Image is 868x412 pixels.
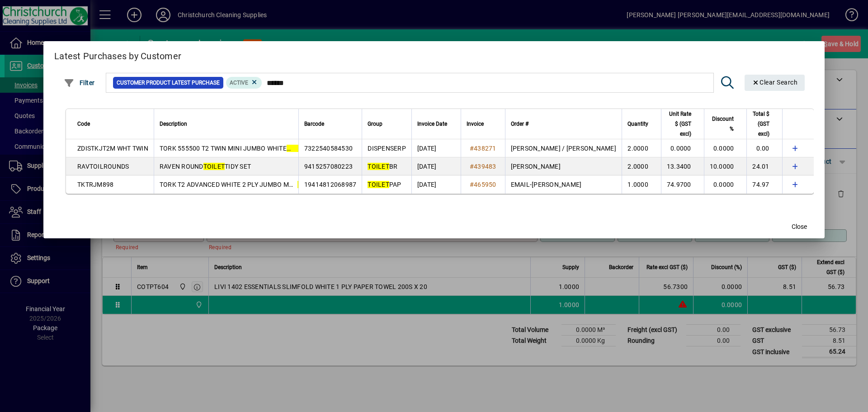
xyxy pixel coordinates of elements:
span: Clear Search [752,79,798,86]
div: Invoice [467,119,500,129]
td: 0.0000 [704,175,747,194]
span: 7322540584530 [304,145,353,152]
td: 0.00 [746,139,782,157]
td: 74.97 [746,175,782,194]
a: #439483 [467,161,500,171]
div: Total $ (GST excl) [752,109,777,139]
td: 10.0000 [704,157,747,175]
td: [DATE] [411,139,461,157]
a: #465950 [467,180,500,189]
em: TOILET [368,181,389,188]
span: RAVEN ROUND TIDY SET [160,163,251,170]
span: Active [230,80,248,86]
em: TOILET [368,163,389,170]
td: 0.0000 [704,139,747,157]
td: 24.01 [746,157,782,175]
span: # [470,145,474,152]
em: TOILET [297,181,319,188]
div: Group [368,119,406,129]
span: Total $ (GST excl) [752,109,769,139]
td: [DATE] [411,175,461,194]
td: EMAIL-[PERSON_NAME] [505,175,622,194]
button: Filter [61,75,97,91]
td: 2.0000 [622,157,661,175]
div: Discount % [710,114,742,134]
td: 74.9700 [661,175,704,194]
span: Code [77,119,90,129]
td: [DATE] [411,157,461,175]
span: Order # [511,119,528,129]
td: [PERSON_NAME] / [PERSON_NAME] [505,139,622,157]
span: Filter [64,79,95,86]
span: 19414812068987 [304,181,357,188]
span: # [470,181,474,188]
div: Code [77,119,148,129]
span: PAP [368,181,401,188]
span: Customer Product Latest Purchase [117,78,220,87]
div: Order # [511,119,616,129]
td: 2.0000 [622,139,661,157]
button: Close [785,218,814,235]
span: ZDISTKJT2M WHT TWIN [77,145,148,152]
span: DISPENSERP [368,145,406,152]
span: BR [368,163,397,170]
div: Description [160,119,293,129]
span: Invoice Date [417,119,447,129]
span: Invoice [467,119,484,129]
span: 438271 [474,145,496,152]
div: Invoice Date [417,119,455,129]
span: Description [160,119,187,129]
span: Quantity [627,119,648,129]
span: # [470,163,474,170]
em: TOILET [203,163,225,170]
span: TKTRJM898 [77,181,113,188]
em: TOILET [287,145,308,152]
span: Group [368,119,382,129]
td: 0.0000 [661,139,704,157]
div: Barcode [304,119,357,129]
span: RAVTOILROUNDS [77,163,129,170]
td: 1.0000 [622,175,661,194]
mat-chip: Product Activation Status: Active [226,77,262,89]
h2: Latest Purchases by Customer [43,41,825,67]
span: Discount % [710,114,734,134]
span: TORK 555500 T2 TWIN MINI JUMBO WHITE ROLL DISPENSER FOL - 555500 (TR:898) [160,145,428,152]
span: Unit Rate $ (GST excl) [667,109,691,139]
span: Close [792,222,807,232]
span: 9415257080223 [304,163,353,170]
td: 13.3400 [661,157,704,175]
span: 465950 [474,181,496,188]
span: TORK T2 ADVANCED WHITE 2 PLY JUMBO MINI ROLLS 200M X 10CM X 12S [160,181,400,188]
a: #438271 [467,143,500,153]
td: [PERSON_NAME] [505,157,622,175]
span: 439483 [474,163,496,170]
span: Barcode [304,119,324,129]
div: Unit Rate $ (GST excl) [667,109,699,139]
div: Quantity [627,119,656,129]
button: Clear [745,75,805,91]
